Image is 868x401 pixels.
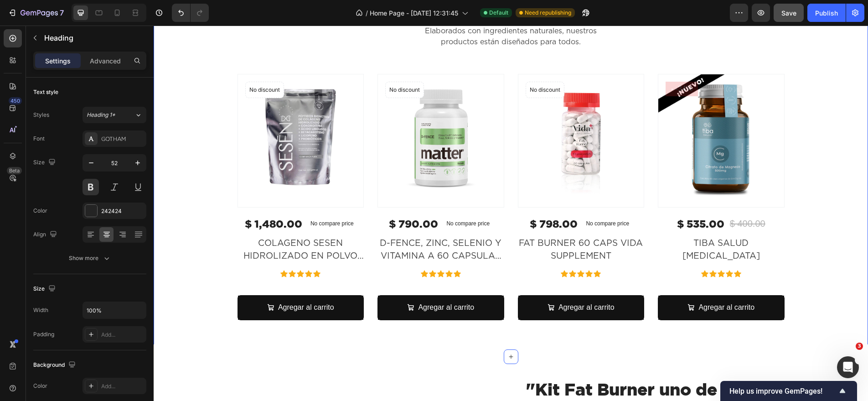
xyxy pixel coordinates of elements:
[372,354,598,395] strong: "Kit Fat Burner uno de mis favoritos"
[522,189,572,207] div: $ 535.00
[33,283,57,295] div: Size
[370,8,458,18] span: Home Page - [DATE] 12:31:45
[33,111,49,119] div: Styles
[575,190,613,206] div: $ 400.00
[364,211,491,239] a: FAT BURNER 60 CAPS VIDA SUPPLEMENT
[101,382,144,391] div: Add...
[154,26,868,401] iframe: Design area
[101,207,144,215] div: 242424
[101,331,144,339] div: Add...
[84,211,211,239] a: COLAGENO SESEN HIDROLIZADO EN POLVO 500g
[33,229,59,241] div: Align
[365,270,491,294] button: Agregar al carrito
[33,250,146,266] button: Show more
[60,7,64,18] p: 7
[856,343,863,350] span: 3
[90,56,121,66] p: Advanced
[781,9,796,17] span: Save
[545,276,601,289] div: Agregar al carrito
[9,97,22,104] div: 450
[236,60,266,68] p: No discount
[405,276,461,289] div: Agregar al carrito
[489,9,508,17] span: Default
[69,254,111,263] div: Show more
[729,385,848,396] button: Show survey - Help us improve GemPages!
[83,302,146,318] input: Auto
[365,49,491,175] a: FAT BURNER 60 CAPS VIDA SUPPLEMENT
[33,135,45,143] div: Font
[774,4,804,22] button: Save
[234,189,285,207] div: $ 790.00
[33,207,47,215] div: Color
[45,56,71,66] p: Settings
[224,211,351,239] a: D-FENCE, ZINC, SELENIO Y VITAMINA A 60 CAPSULAS MATTER
[44,32,143,43] p: Heading
[375,189,425,207] div: $ 798.00
[87,111,115,119] span: Heading 1*
[837,356,859,378] iframe: Intercom live chat
[366,8,368,18] span: /
[224,49,350,175] img: D - FENCE, ZINC, SELENIO Y VITAMINA A 60 CAPSULAS MATTER - Oc Market
[4,4,68,22] button: 7
[729,387,837,396] span: Help us improve GemPages!
[815,8,838,18] div: Publish
[365,49,491,175] img: FAT BURNER 60 CAPS VIDA SUPPLEMENT - Oc Market
[807,4,846,22] button: Publish
[293,195,336,201] p: No compare price
[512,56,544,71] pre: - -34%
[83,107,146,123] button: Heading 1*
[33,330,54,339] div: Padding
[84,270,210,294] button: Agregar al carrito
[33,382,47,390] div: Color
[33,156,57,169] div: Size
[432,195,475,201] p: No compare price
[505,49,630,175] a: TIBA SALUD CITRATO DE MAGNESIO
[124,276,181,289] div: Agregar al carrito
[525,9,571,17] span: Need republishing
[33,306,48,314] div: Width
[7,167,22,174] div: Beta
[172,4,209,22] div: Undo/Redo
[33,88,58,96] div: Text style
[504,211,631,239] a: TIBA SALUD [MEDICAL_DATA]
[264,276,320,289] div: Agregar al carrito
[157,195,200,201] p: No compare price
[376,60,407,68] p: No discount
[505,270,630,294] button: Agregar al carrito
[224,270,350,294] button: Agregar al carrito
[101,135,144,143] div: GOTHAM
[33,359,77,371] div: Background
[224,49,350,175] a: D-FENCE, ZINC, SELENIO Y VITAMINA A 60 CAPSULAS MATTER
